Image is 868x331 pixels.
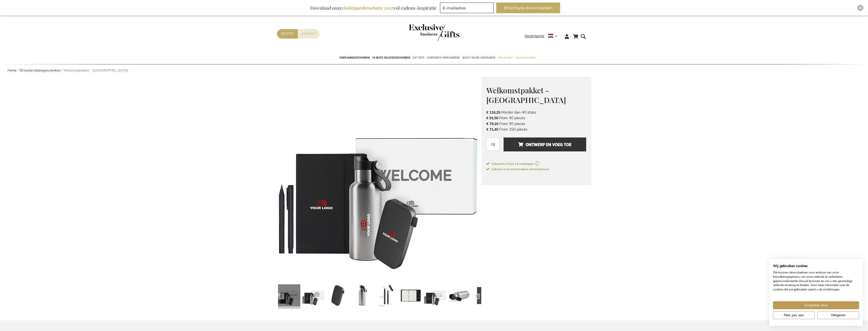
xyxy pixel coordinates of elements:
button: Brochure downloaden [496,3,560,13]
a: Home [8,68,16,73]
span: Nee, pas aan [784,312,804,318]
span: € 79,10 [486,121,498,126]
a: Welcome Aboard Gift Box - Black [448,282,471,310]
span: € 91,50 [486,116,498,120]
div: Close [857,5,863,11]
button: Accepteer alle cookies [773,301,859,309]
div: Nederlands [525,33,561,39]
a: Welcome Aboard Gift Box - Black [400,282,422,310]
span: Per Budget [498,55,513,60]
span: Gebruik onze rechtstreekse verzendservice [486,167,549,171]
span: € 71,40 [486,127,498,132]
img: Close [859,6,862,9]
div: Download onze vol cadeau-inspiratie [308,3,439,13]
li: From 150 pieces [486,127,586,132]
a: Welcome Aboard Gift Box - Black [278,282,300,310]
span: Corporate Merchandise [427,55,460,60]
a: Welcome Aboard Gift Box - Black [424,282,446,310]
span: Gelegenheden [515,55,535,60]
li: Minder dan 40 stuks [486,110,586,115]
input: E-mailadres [440,3,494,13]
span: Weigeren [831,312,846,318]
span: Gift Sets [413,55,424,60]
span: € 116,25 [486,110,500,115]
h2: Wij gebruiken cookies [773,264,859,268]
button: Pas cookie voorkeuren aan [773,311,815,319]
a: 50 beste relatiegeschenken [20,68,61,73]
a: Contact [298,29,320,39]
input: Aantal [486,137,500,151]
p: We kunnen deze plaatsen voor analyse van onze bezoekersgegevens, om onze website te verbeteren, g... [773,270,859,292]
b: eindejaarsbrochure 2025 [342,5,394,11]
strong: Welkomstpakket - [GEOGRAPHIC_DATA] [63,68,128,73]
img: Welcome Aboard Gift Box - Black [277,77,481,281]
span: Accepteer alles [804,303,828,308]
a: Offerte [277,29,298,39]
a: Welcome Aboard Gift Box - Black [473,282,495,310]
a: Geleverd in 6 tot 14 werkdagen [486,162,586,166]
span: Eindejaarsgeschenken [339,55,370,60]
a: Welcome Aboard Gift Box - Black [351,282,373,310]
button: Ontwerp en voeg toe [504,137,586,151]
li: From 40 pieces [486,115,586,121]
a: store logo [409,24,434,41]
span: Ontwerp en voeg toe [518,141,571,149]
span: 50 beste relatiegeschenken [372,55,410,60]
form: marketing offers and promotions [440,3,495,15]
a: Welcome Aboard Gift Box - Black [327,282,349,310]
span: Welkomstpakket - [GEOGRAPHIC_DATA] [486,85,566,105]
img: Exclusive Business gifts logo [409,24,459,41]
span: Nederlands [525,33,544,39]
a: Welcome Aboard Gift Box - Black [375,282,398,310]
span: Select Keuze Cadeaubon [462,55,495,60]
button: Alle cookies weigeren [817,311,859,319]
li: From 90 pieces [486,121,586,127]
a: Gebruik onze rechtstreekse verzendservice [486,166,549,171]
a: Welcome Aboard Gift Box - Black [302,282,325,310]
